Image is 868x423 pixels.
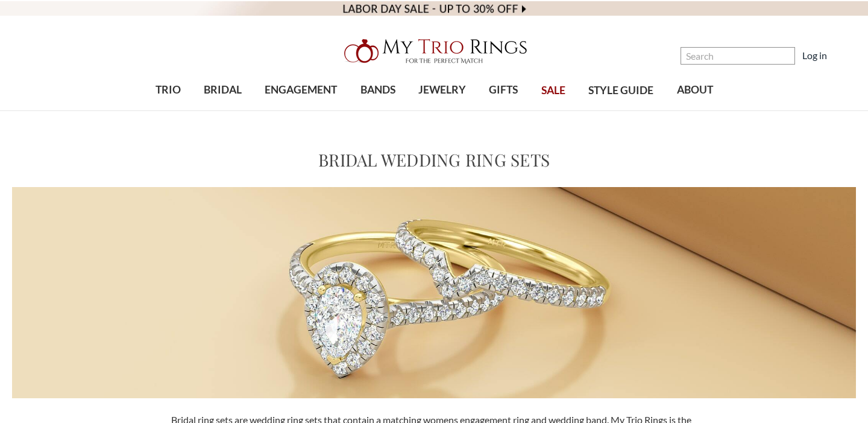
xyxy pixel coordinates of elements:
span: BANDS [360,82,395,98]
a: Log in [802,48,827,63]
span: GIFTS [489,82,518,98]
a: Cart with 0 items [834,48,854,63]
a: JEWELRY [407,71,477,110]
a: STYLE GUIDE [577,71,665,110]
span: BRIDAL [204,82,242,98]
button: submenu toggle [436,110,448,111]
a: BANDS [348,71,406,110]
svg: cart.cart_preview [834,50,846,62]
a: My Trio Rings [252,32,617,71]
span: STYLE GUIDE [588,83,653,98]
button: submenu toggle [162,110,174,111]
button: submenu toggle [295,110,307,111]
a: TRIO [143,71,192,110]
a: SALE [530,71,577,110]
button: submenu toggle [372,110,384,111]
a: ENGAGEMENT [253,71,348,110]
span: SALE [541,83,565,98]
span: JEWELRY [418,82,466,98]
a: BRIDAL [192,71,253,110]
button: submenu toggle [497,110,509,111]
img: My Trio Rings [338,32,530,71]
span: TRIO [156,82,181,98]
h1: Bridal Wedding Ring Sets [318,147,550,173]
a: GIFTS [477,71,529,110]
input: Search [681,47,795,65]
button: submenu toggle [216,110,228,111]
span: ENGAGEMENT [265,82,337,98]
